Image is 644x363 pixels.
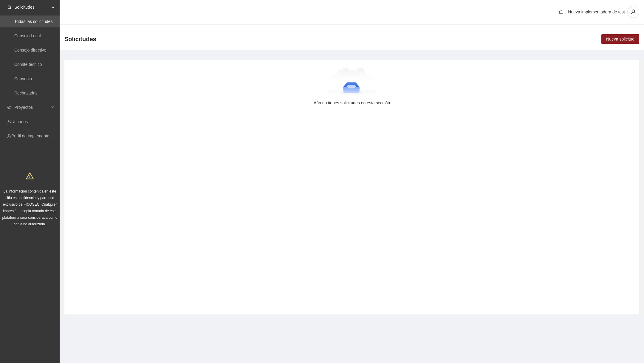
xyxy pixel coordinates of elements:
[11,134,58,138] a: Perfil de implementadora
[568,10,625,14] span: Nueva implementadora de test
[14,19,52,24] a: Todas las solicitudes
[26,172,34,180] span: warning
[14,62,42,67] a: Comité técnico
[556,10,565,14] span: bell
[601,34,639,44] button: Nueva solicitud
[11,119,28,124] a: Usuarios
[7,5,11,9] span: inbox
[14,76,32,81] a: Convenio
[628,9,639,15] span: user
[14,48,46,52] a: Consejo directivo
[64,34,96,44] span: Solicitudes
[14,91,38,95] a: Rechazadas
[14,1,49,13] span: Solicitudes
[606,36,634,42] span: Nueva solicitud
[556,7,566,17] button: bell
[14,101,49,113] span: Proyectos
[627,6,639,18] button: user
[328,67,376,97] img: Aún no tienes solicitudes en esta sección
[7,105,11,109] span: eye
[14,33,41,38] a: Consejo Local
[74,100,630,106] div: Aún no tienes solicitudes en esta sección
[2,189,58,226] span: La información contenida en este sitio es confidencial y para uso exclusivo de FICOSEC. Cualquier...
